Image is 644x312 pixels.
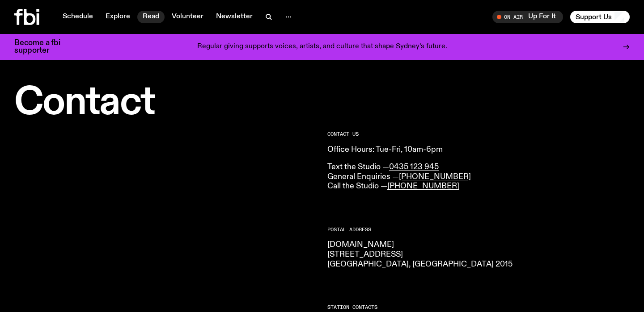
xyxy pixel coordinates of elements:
h2: Postal Address [327,227,630,232]
a: Read [137,11,165,23]
h3: Become a fbi supporter [14,39,72,54]
p: Office Hours: Tue-Fri, 10am-6pm [327,145,630,155]
a: 0435 123 945 [389,163,439,171]
p: [DOMAIN_NAME] [STREET_ADDRESS] [GEOGRAPHIC_DATA], [GEOGRAPHIC_DATA] 2015 [327,240,630,269]
button: On AirUp For It [492,11,563,23]
a: Explore [100,11,136,23]
h1: Contact [14,85,317,121]
h2: CONTACT US [327,132,630,137]
a: Volunteer [166,11,209,23]
a: Newsletter [211,11,258,23]
button: Support Us [570,11,630,23]
a: Schedule [57,11,98,23]
span: Support Us [576,13,612,21]
p: Regular giving supports voices, artists, and culture that shape Sydney’s future. [197,43,447,51]
p: Text the Studio — General Enquiries — Call the Studio — [327,162,630,191]
a: [PHONE_NUMBER] [387,182,459,190]
a: [PHONE_NUMBER] [399,173,471,181]
h2: Station Contacts [327,305,630,310]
